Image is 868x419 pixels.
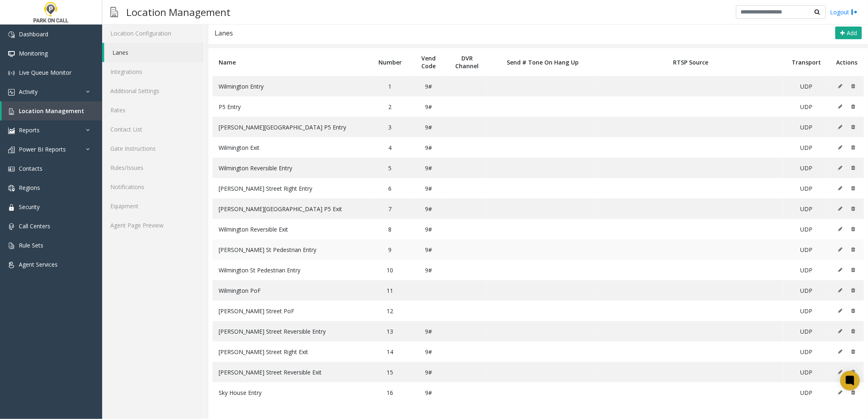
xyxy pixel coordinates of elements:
div: Lanes [215,28,233,38]
span: Reports [19,126,40,134]
td: 8 [370,219,410,239]
td: 10 [370,260,410,280]
th: Transport [783,48,830,76]
td: UDP [783,117,830,137]
td: UDP [783,96,830,117]
a: Additional Settings [102,81,204,100]
th: Send # Tone On Hang Up [487,48,598,76]
td: UDP [783,362,830,382]
td: 9# [410,178,447,198]
th: Vend Code [410,48,447,76]
td: 9# [410,198,447,219]
span: Wilmington St Pedestrian Entry [219,266,300,274]
span: Wilmington Reversible Exit [219,225,288,233]
a: Notifications [102,177,204,196]
span: Location Management [19,107,84,115]
td: UDP [783,239,830,260]
td: 9# [410,158,447,178]
td: 7 [370,198,410,219]
td: UDP [783,301,830,321]
td: 6 [370,178,410,198]
td: UDP [783,137,830,158]
td: 9# [410,117,447,137]
span: Contacts [19,165,43,172]
img: 'icon' [8,262,15,268]
td: 1 [370,76,410,96]
span: Wilmington Exit [219,144,260,152]
img: 'icon' [8,147,15,153]
td: 9# [410,382,447,403]
td: 16 [370,382,410,403]
span: Activity [19,88,38,96]
a: Lanes [104,43,204,62]
span: Live Queue Monitor [19,69,72,76]
a: Logout [830,8,858,16]
span: Monitoring [19,49,48,57]
td: 2 [370,96,410,117]
span: Security [19,203,40,211]
td: 15 [370,362,410,382]
span: [PERSON_NAME] Street PoF [219,307,294,315]
td: UDP [783,341,830,362]
img: 'icon' [8,204,15,211]
h3: Location Management [122,2,235,22]
button: Add [835,27,862,40]
span: Wilmington Entry [219,82,264,90]
img: 'icon' [8,185,15,192]
span: [PERSON_NAME] Street Right Entry [219,185,312,192]
td: 4 [370,137,410,158]
td: 9 [370,239,410,260]
span: [PERSON_NAME][GEOGRAPHIC_DATA] P5 Exit [219,205,342,213]
td: 11 [370,280,410,301]
img: logout [851,8,858,16]
img: 'icon' [8,127,15,134]
span: Call Centers [19,222,50,230]
a: Contact List [102,120,204,139]
a: Rates [102,100,204,120]
a: Agent Page Preview [102,216,204,235]
td: UDP [783,76,830,96]
td: 9# [410,96,447,117]
td: 9# [410,341,447,362]
span: Regions [19,184,40,192]
a: Location Management [2,101,102,120]
td: 9# [410,76,447,96]
a: Gate Instructions [102,139,204,158]
span: Wilmington PoF [219,287,261,294]
td: 9# [410,219,447,239]
td: 14 [370,341,410,362]
span: Power BI Reports [19,145,66,153]
td: UDP [783,198,830,219]
td: UDP [783,260,830,280]
span: Wilmington Reversible Entry [219,164,292,172]
span: Add [847,29,857,37]
th: Name [213,48,370,76]
img: 'icon' [8,223,15,230]
span: [PERSON_NAME] Street Reversible Exit [219,368,322,376]
td: 12 [370,301,410,321]
td: 9# [410,362,447,382]
img: 'icon' [8,51,15,57]
span: Rule Sets [19,241,43,249]
td: UDP [783,280,830,301]
td: 9# [410,137,447,158]
th: Actions [830,48,864,76]
td: 3 [370,117,410,137]
td: 9# [410,321,447,341]
span: [PERSON_NAME] Street Right Exit [219,348,308,356]
th: DVR Channel [447,48,487,76]
span: [PERSON_NAME][GEOGRAPHIC_DATA] P5 Entry [219,123,346,131]
span: Dashboard [19,30,48,38]
td: 9# [410,239,447,260]
td: UDP [783,158,830,178]
span: Agent Services [19,261,58,268]
img: 'icon' [8,166,15,172]
th: RTSP Source [598,48,783,76]
a: Location Configuration [102,24,204,43]
img: 'icon' [8,108,15,115]
img: 'icon' [8,70,15,76]
td: UDP [783,382,830,403]
td: 5 [370,158,410,178]
td: UDP [783,219,830,239]
a: Equipment [102,196,204,216]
